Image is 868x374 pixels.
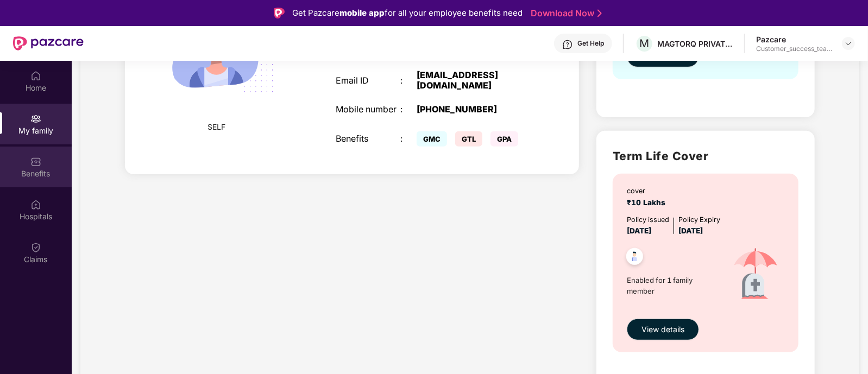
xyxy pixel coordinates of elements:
img: Logo [274,8,285,18]
h2: Term Life Cover [613,147,798,165]
img: svg+xml;base64,PHN2ZyB3aWR0aD0iMjAiIGhlaWdodD0iMjAiIHZpZXdCb3g9IjAgMCAyMCAyMCIgZmlsbD0ibm9uZSIgeG... [30,113,41,124]
img: svg+xml;base64,PHN2ZyBpZD0iSG9zcGl0YWxzIiB4bWxucz0iaHR0cDovL3d3dy53My5vcmcvMjAwMC9zdmciIHdpZHRoPS... [30,199,41,210]
div: : [401,75,417,86]
img: svg+xml;base64,PHN2ZyBpZD0iQmVuZWZpdHMiIHhtbG5zPSJodHRwOi8vd3d3LnczLm9yZy8yMDAwL3N2ZyIgd2lkdGg9Ij... [30,156,41,167]
span: [DATE] [627,226,651,235]
strong: mobile app [339,8,385,18]
span: GMC [417,131,447,147]
img: icon [720,237,791,313]
div: Policy Expiry [678,214,720,225]
img: svg+xml;base64,PHN2ZyBpZD0iSG9tZSIgeG1sbnM9Imh0dHA6Ly93d3cudzMub3JnLzIwMDAvc3ZnIiB3aWR0aD0iMjAiIG... [30,71,41,81]
a: Download Now [531,8,599,19]
div: Pazcare [756,34,832,45]
div: Email ID [336,75,400,86]
div: : [401,104,417,115]
button: View details [627,319,699,340]
div: Benefits [336,134,400,144]
span: Enabled for 1 family member [627,275,720,297]
span: M [640,37,650,50]
span: GPA [490,131,518,147]
div: Customer_success_team_lead [756,45,832,53]
div: : [401,134,417,144]
span: ₹10 Lakhs [627,198,670,207]
div: MAGTORQ PRIVATE LIMITED [657,39,733,49]
div: Mobile number [336,104,400,115]
img: New Pazcare Logo [13,36,84,50]
div: Policy issued [627,214,669,225]
img: svg+xml;base64,PHN2ZyBpZD0iSGVscC0zMngzMiIgeG1sbnM9Imh0dHA6Ly93d3cudzMub3JnLzIwMDAvc3ZnIiB3aWR0aD... [562,39,573,50]
div: Get Pazcare for all your employee benefits need [292,7,523,20]
span: [DATE] [678,226,703,235]
div: cover [627,186,670,196]
div: [EMAIL_ADDRESS][DOMAIN_NAME] [417,70,530,91]
img: svg+xml;base64,PHN2ZyBpZD0iRHJvcGRvd24tMzJ4MzIiIHhtbG5zPSJodHRwOi8vd3d3LnczLm9yZy8yMDAwL3N2ZyIgd2... [844,39,853,48]
img: svg+xml;base64,PHN2ZyB4bWxucz0iaHR0cDovL3d3dy53My5vcmcvMjAwMC9zdmciIHdpZHRoPSI0OC45NDMiIGhlaWdodD... [621,245,648,271]
span: View details [641,324,684,335]
div: [PHONE_NUMBER] [417,104,530,115]
div: Get Help [577,39,604,48]
img: svg+xml;base64,PHN2ZyBpZD0iQ2xhaW0iIHhtbG5zPSJodHRwOi8vd3d3LnczLm9yZy8yMDAwL3N2ZyIgd2lkdGg9IjIwIi... [30,242,41,253]
img: Stroke [597,8,602,19]
span: SELF [208,121,226,133]
span: GTL [455,131,482,147]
